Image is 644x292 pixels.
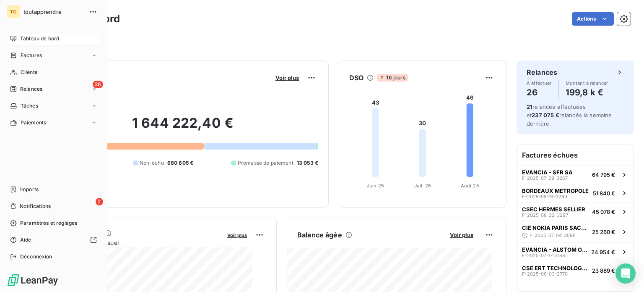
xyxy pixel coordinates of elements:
[21,119,46,126] span: Paiements
[238,159,293,167] span: Promesse de paiement
[532,112,559,118] span: 237 075 €
[527,103,612,127] span: relances effectuées et relancés la semaine dernière.
[592,171,615,178] span: 64 795 €
[20,203,51,210] span: Notifications
[20,236,31,244] span: Aide
[7,5,20,18] div: TO
[450,231,473,238] span: Voir plus
[522,176,568,181] span: F-2025-07-29-3267
[522,169,573,176] span: EVANCIA - SFR SA
[93,81,103,88] span: 26
[7,216,100,230] a: Paramètres et réglages
[522,213,568,218] span: F-2025-08-22-3297
[414,183,431,189] tspan: Juil. 25
[447,231,476,239] button: Voir plus
[7,233,100,247] a: Aide
[522,224,589,231] span: CIE NOKIA PARIS SACLAY
[566,81,608,86] span: Montant à relancer
[7,183,100,196] a: Imports
[7,116,100,129] a: Paiements
[7,66,100,79] a: Clients
[7,32,100,45] a: Tableau de bord
[522,194,567,199] span: F-2025-08-19-3289
[140,159,164,167] span: Non-échu
[591,249,615,255] span: 24 954 €
[21,68,37,76] span: Clients
[517,202,634,221] button: CSEC HERMES SELLIERF-2025-08-22-329745 078 €
[349,73,364,83] h6: DSO
[522,253,565,258] span: F-2025-07-17-3188
[20,186,39,193] span: Imports
[20,253,52,260] span: Déconnexion
[517,261,634,279] button: CSE ERT TECHNOLOGIESF-2025-06-03-277023 889 €
[23,8,84,15] span: toutapprendre
[592,267,615,274] span: 23 889 €
[7,82,100,96] a: 26Relances
[7,274,59,287] img: Logo LeanPay
[522,187,589,194] span: BORDEAUX METROPOLE
[273,74,301,82] button: Voir plus
[297,159,318,167] span: 13 053 €
[47,115,318,140] h2: 1 644 222,40 €
[522,265,589,271] span: CSE ERT TECHNOLOGIES
[517,165,634,184] button: EVANCIA - SFR SAF-2025-07-29-326764 795 €
[96,198,103,205] span: 2
[167,159,193,167] span: 680 605 €
[517,242,634,261] button: EVANCIA - ALSTOM OMEGAF-2025-07-17-318824 954 €
[20,85,42,93] span: Relances
[225,231,249,239] button: Voir plus
[522,246,588,253] span: EVANCIA - ALSTOM OMEGA
[7,99,100,113] a: Tâches
[367,183,384,189] tspan: Juin 25
[592,208,615,215] span: 45 078 €
[593,190,615,197] span: 51 840 €
[527,67,557,77] h6: Relances
[517,145,634,165] h6: Factures échues
[517,184,634,202] button: BORDEAUX METROPOLEF-2025-08-19-328951 840 €
[566,86,608,99] h4: 199,8 k €
[527,86,552,99] h4: 26
[21,52,42,59] span: Factures
[20,219,77,227] span: Paramètres et réglages
[530,233,576,238] span: F-2025-07-04-3096
[20,35,59,42] span: Tableau de bord
[297,230,342,240] h6: Balance âgée
[21,102,38,110] span: Tâches
[615,263,636,284] div: Open Intercom Messenger
[592,229,615,235] span: 25 260 €
[275,74,299,81] span: Voir plus
[522,206,585,213] span: CSEC HERMES SELLIER
[461,183,479,189] tspan: Août 25
[522,271,568,276] span: F-2025-06-03-2770
[572,12,614,26] button: Actions
[377,74,408,82] span: 16 jours
[517,221,634,242] button: CIE NOKIA PARIS SACLAYF-2025-07-04-309625 260 €
[527,103,532,110] span: 21
[227,232,247,238] span: Voir plus
[47,238,221,247] span: Chiffre d'affaires mensuel
[527,81,552,86] span: À effectuer
[7,49,100,62] a: Factures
